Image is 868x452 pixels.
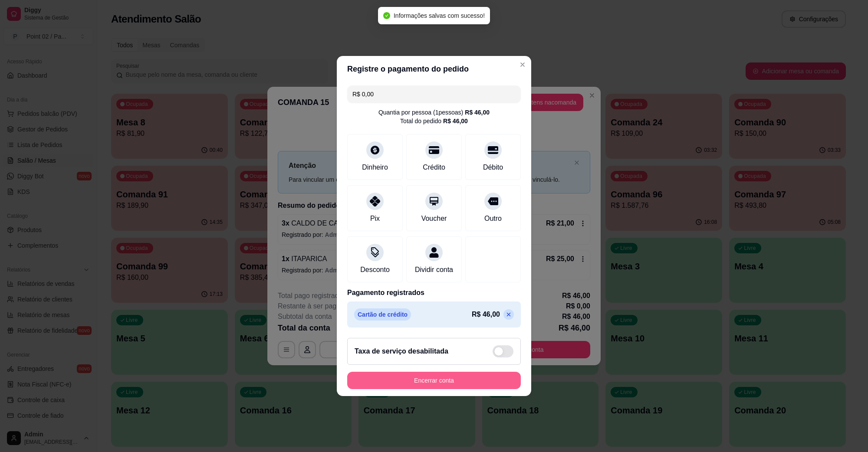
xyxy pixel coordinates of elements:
div: Desconto [360,265,390,275]
h2: Taxa de serviço desabilitada [355,346,448,357]
button: Encerrar conta [347,372,521,389]
button: Close [516,58,529,72]
span: Informações salvas com sucesso! [394,12,485,19]
div: Total do pedido [400,117,468,125]
div: Quantia por pessoa ( 1 pessoas) [378,108,490,117]
div: Dinheiro [362,162,388,173]
div: R$ 46,00 [443,117,468,125]
header: Registre o pagamento do pedido [337,56,531,82]
span: check-circle [383,12,390,19]
div: Pix [370,213,380,224]
p: Pagamento registrados [347,288,521,298]
div: Crédito [423,162,445,173]
div: Voucher [421,213,447,224]
div: Outro [484,213,502,224]
div: Dividir conta [415,265,453,275]
p: R$ 46,00 [472,309,500,320]
div: Débito [483,162,503,173]
input: Ex.: hambúrguer de cordeiro [352,85,516,103]
div: R$ 46,00 [465,108,490,117]
p: Cartão de crédito [354,308,411,321]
